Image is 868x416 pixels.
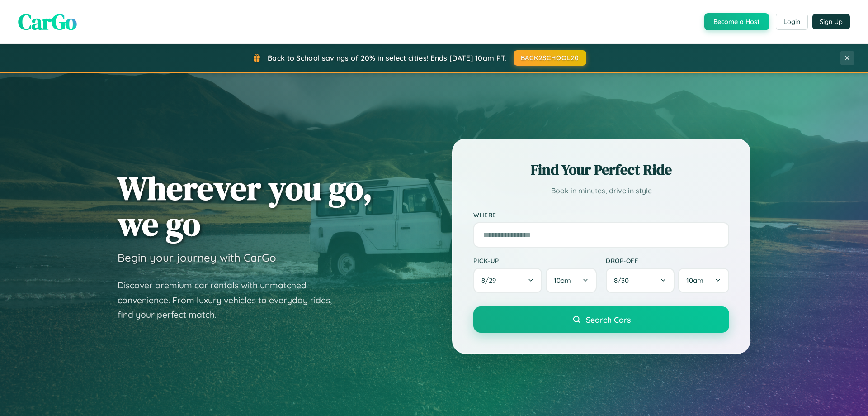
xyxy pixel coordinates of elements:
span: CarGo [18,7,77,37]
h3: Begin your journey with CarGo [118,251,276,264]
span: 8 / 30 [614,276,633,285]
h1: Wherever you go, we go [118,170,373,242]
span: Back to School savings of 20% in select cities! Ends [DATE] 10am PT. [268,53,506,62]
button: 8/29 [473,268,542,293]
span: Search Cars [586,315,631,325]
span: 10am [554,276,571,285]
label: Pick-up [473,257,597,264]
button: 10am [678,268,729,293]
h2: Find Your Perfect Ride [473,160,729,180]
button: Search Cars [473,306,729,333]
button: Sign Up [812,14,850,29]
span: 8 / 29 [481,276,500,285]
button: 8/30 [606,268,675,293]
button: 10am [546,268,597,293]
button: Login [776,14,808,30]
label: Drop-off [606,257,729,264]
button: Become a Host [704,13,769,30]
p: Book in minutes, drive in style [473,184,729,197]
label: Where [473,211,729,219]
p: Discover premium car rentals with unmatched convenience. From luxury vehicles to everyday rides, ... [118,278,344,322]
span: 10am [686,276,703,285]
button: BACK2SCHOOL20 [514,50,586,66]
